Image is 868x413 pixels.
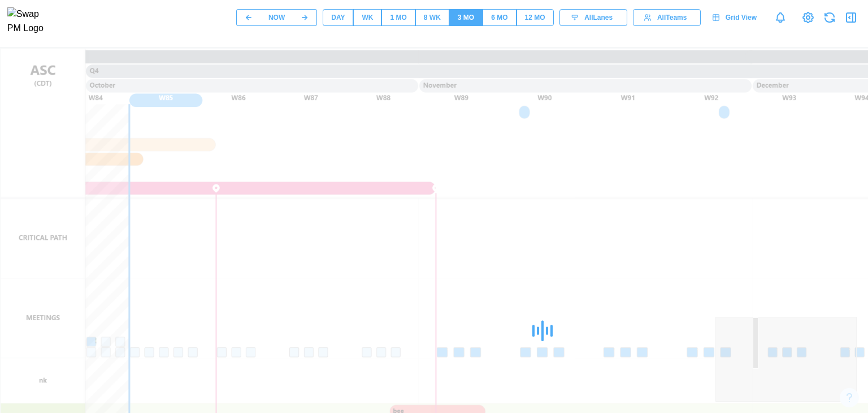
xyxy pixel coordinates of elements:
[726,10,757,25] span: Grid View
[559,9,627,26] button: AllLanes
[362,12,373,23] div: WK
[771,8,790,27] a: Notifications
[7,7,53,36] img: Swap PM Logo
[584,10,613,25] span: All Lanes
[657,10,687,25] span: All Teams
[706,9,765,26] a: Grid View
[525,12,545,23] div: 12 MO
[390,12,406,23] div: 1 MO
[633,9,701,26] button: AllTeams
[458,12,474,23] div: 3 MO
[800,10,816,25] a: View Project
[483,9,516,26] button: 6 MO
[821,9,839,27] button: Refresh Grid
[331,12,345,23] div: DAY
[449,9,483,26] button: 3 MO
[517,9,554,26] button: 12 MO
[268,12,285,23] div: NOW
[353,9,381,26] button: WK
[261,9,293,26] button: NOW
[491,12,507,23] div: 6 MO
[415,9,449,26] button: 8 WK
[381,9,415,26] button: 1 MO
[843,10,859,25] button: Open Drawer
[424,12,441,23] div: 8 WK
[323,9,353,26] button: DAY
